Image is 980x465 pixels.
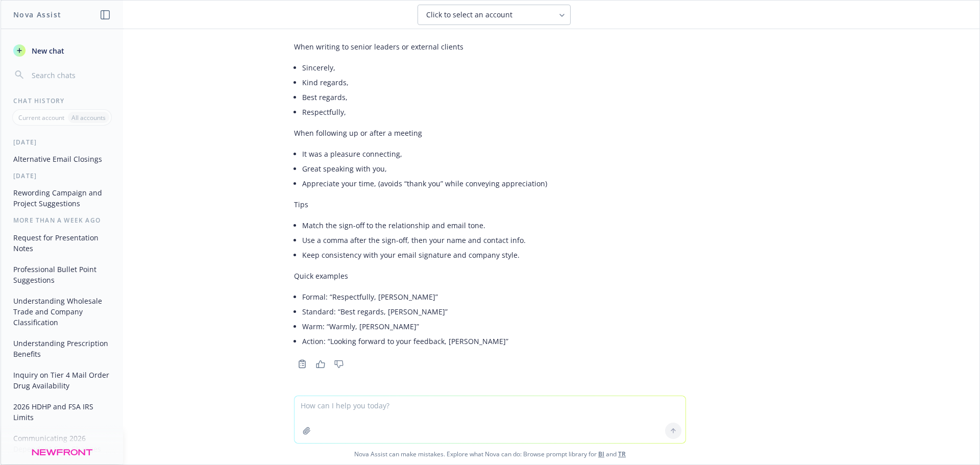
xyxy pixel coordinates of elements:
li: Keep consistency with your email signature and company style. [302,248,606,262]
button: Understanding Prescription Benefits [9,335,115,362]
p: Current account [18,113,64,122]
p: When writing to senior leaders or external clients [294,41,606,52]
li: Action: “Looking forward to your feedback, [PERSON_NAME]” [302,334,606,349]
span: Click to select an account [426,10,512,20]
li: Use a comma after the sign-off, then your name and contact info. [302,233,606,248]
div: Chat History [1,96,123,105]
li: Sincerely, [302,60,606,75]
button: Rewording Campaign and Project Suggestions [9,184,115,212]
li: Kind regards, [302,75,606,90]
button: Communicating 2026 Dependent Care Changes [9,430,115,457]
a: TR [618,450,626,458]
button: Professional Bullet Point Suggestions [9,261,115,288]
li: Warm: “Warmly, [PERSON_NAME]” [302,319,606,334]
div: More than a week ago [1,216,123,225]
button: 2026 HDHP and FSA IRS Limits [9,398,115,426]
li: Great speaking with you, [302,161,606,176]
li: Standard: “Best regards, [PERSON_NAME]” [302,304,606,319]
li: Formal: “Respectfully, [PERSON_NAME]” [302,289,606,304]
button: Request for Presentation Notes [9,229,115,257]
div: [DATE] [1,172,123,180]
button: Alternative Email Closings [9,151,115,167]
svg: Copy to clipboard [298,359,307,369]
button: Understanding Wholesale Trade and Company Classification [9,292,115,331]
li: It was a pleasure connecting, [302,146,606,161]
p: All accounts [71,113,106,122]
li: Appreciate your time, (avoids “thank you” while conveying appreciation) [302,176,606,191]
p: Quick examples [294,271,606,281]
li: Match the sign-off to the relationship and email tone. [302,218,606,233]
button: New chat [9,41,115,60]
span: New chat [30,45,64,56]
h1: Nova Assist [13,9,61,20]
span: Nova Assist can make mistakes. Explore what Nova can do: Browse prompt library for and [5,444,975,464]
p: When following up or after a meeting [294,128,606,138]
button: Thumbs down [331,357,347,371]
input: Search chats [30,68,111,82]
a: BI [598,450,604,458]
li: Best regards, [302,90,606,105]
p: Tips [294,199,606,210]
button: Click to select an account [418,5,571,25]
li: Respectfully, [302,105,606,119]
div: [DATE] [1,138,123,146]
button: Inquiry on Tier 4 Mail Order Drug Availability [9,366,115,394]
